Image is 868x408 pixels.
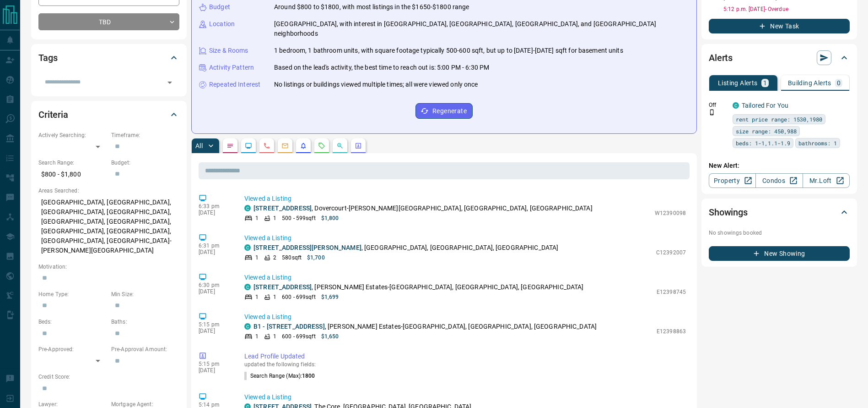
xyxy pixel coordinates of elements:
svg: Requests [318,142,325,149]
p: New Alert: [709,161,850,171]
button: Regenerate [415,103,473,119]
p: $1,700 [307,254,325,262]
p: Listing Alerts [718,80,758,86]
h2: Criteria [38,107,68,122]
p: 6:31 pm [199,243,231,249]
p: [DATE] [199,328,231,334]
p: $1,800 [321,214,339,222]
p: Areas Searched: [38,187,179,195]
a: [STREET_ADDRESS][PERSON_NAME] [253,244,361,251]
h2: Alerts [709,50,733,65]
svg: Listing Alerts [300,142,307,149]
p: Based on the lead's activity, the best time to reach out is: 5:00 PM - 6:30 PM [274,63,489,72]
div: condos.ca [244,244,251,251]
p: [DATE] [199,249,231,255]
a: Mr.Loft [803,173,850,188]
svg: Push Notification Only [709,109,715,116]
p: 1 [255,254,259,262]
p: Repeated Interest [209,80,260,89]
p: 580 sqft [282,254,302,262]
div: condos.ca [244,284,251,290]
button: New Showing [709,246,850,261]
p: , Dovercourt-[PERSON_NAME][GEOGRAPHIC_DATA], [GEOGRAPHIC_DATA], [GEOGRAPHIC_DATA] [253,204,593,213]
p: Building Alerts [788,80,831,86]
p: [GEOGRAPHIC_DATA], with interest in [GEOGRAPHIC_DATA], [GEOGRAPHIC_DATA], [GEOGRAPHIC_DATA], and ... [274,19,689,39]
p: [DATE] [199,367,231,374]
p: updated the following fields: [244,361,686,368]
p: E12398745 [657,288,686,296]
a: [STREET_ADDRESS] [253,204,312,212]
p: Activity Pattern [209,63,254,72]
p: No listings or buildings viewed multiple times; all were viewed only once [274,80,478,89]
svg: Notes [226,142,234,149]
svg: Opportunities [336,142,344,149]
svg: Lead Browsing Activity [245,142,252,149]
p: Pre-Approval Amount: [111,345,179,353]
a: Tailored For You [742,102,788,109]
p: 1 [255,214,259,222]
p: Viewed a Listing [244,312,686,322]
p: Min Size: [111,290,179,298]
div: TBD [38,13,179,30]
p: C12392007 [656,248,686,257]
p: Off [709,101,727,109]
p: 1 [273,332,276,341]
p: 600 - 699 sqft [282,293,315,301]
p: Credit Score: [38,373,179,381]
p: , [GEOGRAPHIC_DATA], [GEOGRAPHIC_DATA], [GEOGRAPHIC_DATA] [253,243,558,253]
p: 5:15 pm [199,321,231,328]
p: Location [209,19,235,29]
div: condos.ca [733,102,739,109]
p: 1 bedroom, 1 bathroom units, with square footage typically 500-600 sqft, but up to [DATE]-[DATE] ... [274,46,623,55]
p: Home Type: [38,290,107,298]
p: 5:15 pm [199,361,231,367]
p: $1,699 [321,293,339,301]
span: rent price range: 1530,1980 [736,115,822,124]
svg: Agent Actions [355,142,362,149]
p: [DATE] [199,288,231,295]
p: Around $800 to $1800, with most listings in the $1650-$1800 range [274,2,469,12]
div: condos.ca [244,323,251,330]
p: 600 - 699 sqft [282,332,315,341]
a: [STREET_ADDRESS] [253,283,312,291]
p: , [PERSON_NAME] Estates-[GEOGRAPHIC_DATA], [GEOGRAPHIC_DATA], [GEOGRAPHIC_DATA] [253,282,583,292]
p: $1,650 [321,332,339,341]
p: Pre-Approved: [38,345,107,353]
p: Viewed a Listing [244,392,686,402]
h2: Showings [709,205,748,220]
p: 1 [273,214,276,222]
svg: Emails [281,142,289,149]
p: 1 [255,332,259,341]
p: Budget: [111,159,179,167]
p: Timeframe: [111,131,179,139]
p: W12390098 [655,209,686,217]
p: , [PERSON_NAME] Estates-[GEOGRAPHIC_DATA], [GEOGRAPHIC_DATA], [GEOGRAPHIC_DATA] [253,322,597,331]
p: [DATE] [199,210,231,216]
p: 500 - 599 sqft [282,214,315,222]
h2: Tags [38,50,57,65]
p: 6:33 pm [199,203,231,210]
div: Alerts [709,47,850,69]
span: bathrooms: 1 [798,138,837,148]
span: size range: 450,988 [736,127,797,136]
p: All [195,143,203,149]
p: 0 [837,80,841,86]
p: Viewed a Listing [244,233,686,243]
span: beds: 1-1,1.1-1.9 [736,138,790,148]
p: 5:14 pm [199,402,231,408]
p: Lead Profile Updated [244,352,686,361]
p: 2 [273,254,276,262]
p: 6:30 pm [199,282,231,288]
div: condos.ca [244,205,251,211]
p: No showings booked [709,229,850,237]
p: 1 [763,80,767,86]
p: Beds: [38,318,107,326]
p: $800 - $1,800 [38,167,107,182]
p: 1 [273,293,276,301]
p: Search Range (Max) : [244,372,315,380]
p: Viewed a Listing [244,194,686,204]
div: Showings [709,201,850,223]
a: B1 - [STREET_ADDRESS] [253,323,325,330]
p: 5:12 p.m. [DATE] - Overdue [723,5,850,13]
button: New Task [709,19,850,33]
